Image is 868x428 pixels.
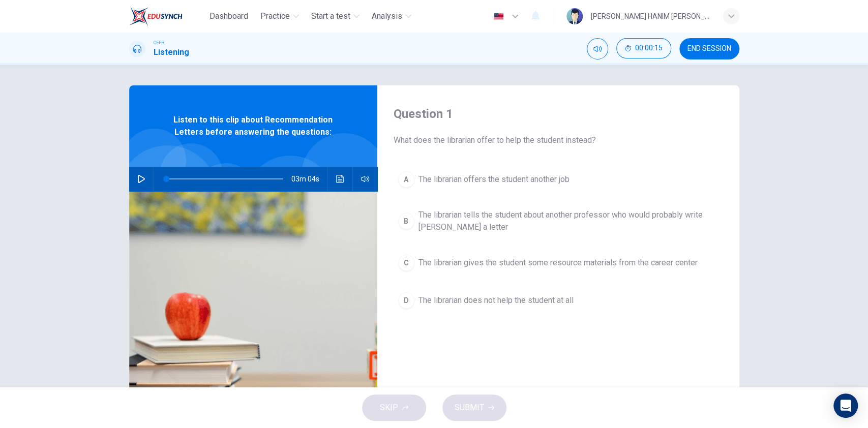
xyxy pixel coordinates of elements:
div: Hide [616,38,671,59]
button: Practice [256,7,303,25]
div: [PERSON_NAME] HANIM [PERSON_NAME] [591,10,711,22]
div: A [398,171,414,188]
span: Practice [260,10,290,22]
h1: Listening [154,46,189,58]
span: Dashboard [209,10,248,22]
span: Listen to this clip about Recommendation Letters before answering the questions: [162,114,344,138]
span: Analysis [372,10,402,22]
button: BThe librarian tells the student about another professor who would probably write [PERSON_NAME] a... [394,204,723,238]
div: Open Intercom Messenger [833,393,858,418]
div: C [398,255,414,271]
span: The librarian does not help the student at all [418,294,574,307]
span: The librarian offers the student another job [418,173,570,186]
span: What does the librarian offer to help the student instead? [394,134,723,146]
span: END SESSION [687,45,731,53]
button: Analysis [368,7,415,25]
button: Dashboard [205,7,252,25]
span: CEFR [154,39,164,46]
div: Mute [587,38,608,59]
span: 00:00:15 [635,44,663,52]
span: 03m 04s [291,167,327,191]
img: EduSynch logo [129,6,183,26]
button: Start a test [307,7,364,25]
div: B [398,213,414,229]
span: The librarian tells the student about another professor who would probably write [PERSON_NAME] a ... [418,209,719,233]
button: END SESSION [679,38,739,59]
span: Start a test [311,10,350,22]
h4: Question 1 [394,106,723,122]
button: AThe librarian offers the student another job [394,167,723,192]
a: EduSynch logo [129,6,206,26]
button: DThe librarian does not help the student at all [394,288,723,313]
button: 00:00:15 [616,38,671,58]
div: D [398,292,414,309]
img: en [492,13,505,20]
img: Profile picture [566,8,583,24]
button: Click to see the audio transcription [332,167,348,191]
span: The librarian gives the student some resource materials from the career center [418,257,698,269]
button: CThe librarian gives the student some resource materials from the career center [394,250,723,276]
